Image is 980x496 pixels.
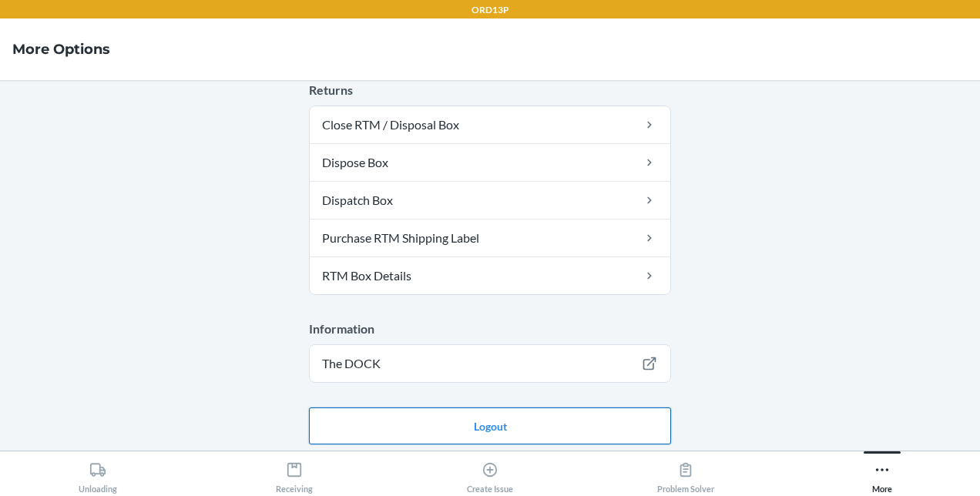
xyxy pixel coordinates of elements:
[872,455,892,494] div: More
[309,407,671,444] button: Logout
[657,455,714,494] div: Problem Solver
[310,144,670,181] a: Dispose Box
[310,345,670,382] a: The DOCK
[310,257,670,294] a: RTM Box Details
[276,455,313,494] div: Receiving
[309,81,671,99] p: Returns
[472,3,509,17] p: ORD13P
[310,220,670,256] a: Purchase RTM Shipping Label
[467,455,513,494] div: Create Issue
[196,451,391,494] button: Receiving
[79,455,117,494] div: Unloading
[310,106,670,143] a: Close RTM / Disposal Box
[309,320,671,338] p: Information
[588,451,784,494] button: Problem Solver
[392,451,588,494] button: Create Issue
[310,182,670,219] a: Dispatch Box
[12,39,110,59] h4: More Options
[784,451,980,494] button: More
